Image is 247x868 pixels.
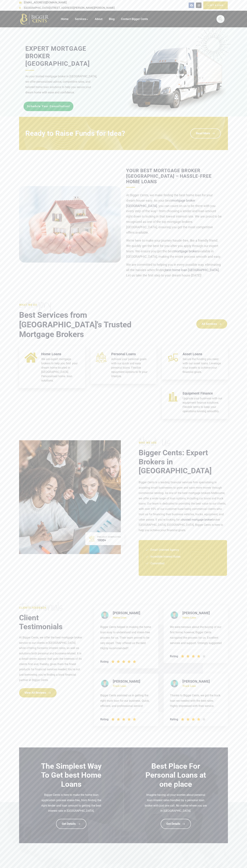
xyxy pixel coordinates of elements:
[19,186,121,263] img: Mortgage Broker in Melbourne
[126,262,222,278] p: We are committed to helping you in every possible way, eliminating all the hassles when finding ....
[126,238,222,259] p: We’re here to make your journey hassle-free, like a friendly friend. We quickly get the best for ...
[19,13,50,25] img: Home
[24,691,46,694] span: View All Reviews
[75,17,86,21] span: Services
[24,102,73,111] a: Schedule Your Consultation!
[75,11,88,28] a: Services
[126,193,222,235] p: At Bigger Cents, we make finding the best home loan for your dream house easy. As your best , you...
[121,17,148,21] span: Contact Bigger Cents
[190,128,221,138] a: Read More
[145,762,206,789] span: Best Place For Personal Loans at one place
[150,554,180,559] span: Incredible Interest Rates
[19,303,37,306] span: What we do
[113,611,152,615] span: [PERSON_NAME]
[25,70,99,95] div: As your trusted mortgage broker in [GEOGRAPHIC_DATA], we offer personalised advice, competitive r...
[139,441,157,444] span: Who we are
[100,623,152,651] div: Bigger Cents helped in making the home loan easy to understand and stress-free process for us. Th...
[208,4,223,7] span: + Get A Loan
[19,631,82,683] div: At Bigger Cents, we offer the best mortgage broker service to our clients in [GEOGRAPHIC_DATA] wh...
[19,688,57,697] a: View All Reviews
[165,268,219,272] a: best home loan [GEOGRAPHIC_DATA]
[39,789,103,814] div: Bigger Cents is here to make the home loan application process stress-free, from finding the righ...
[170,691,222,709] div: Thanks to Bigger Cents, we got the truck loan we needed with the best rates. Highly impressed wit...
[139,475,227,533] div: Bigger Cents is a leading financial services firm specialising in assisting small businesses to g...
[182,684,222,688] span: Truck Loan
[95,17,102,21] span: About
[67,668,67,671] a: .
[61,11,69,28] a: Home
[182,679,222,684] span: [PERSON_NAME]
[19,613,63,631] span: Client Testimonials
[100,717,109,722] span: Rating
[150,561,164,566] span: Committed
[182,518,212,521] a: trusted mortgage broker
[139,448,212,475] span: Bigger Cents: Expert Brokers in [GEOGRAPHIC_DATA]
[19,299,162,309] span: Category
[170,717,178,722] span: Rating
[174,249,198,253] a: mortgage broker
[113,679,152,684] span: [PERSON_NAME]
[25,130,125,137] h2: Ready to Raise Funds for Idea?
[166,822,180,825] span: Get Details
[25,45,90,67] span: Expert Mortgage Broker [GEOGRAPHIC_DATA]
[27,105,70,108] span: Schedule Your Consultation!
[100,659,109,664] span: Rating
[126,199,195,208] a: mortgage broker [GEOGRAPHIC_DATA]
[121,11,148,28] a: Contact Bigger Cents
[97,536,121,538] h3: Project Completed
[170,623,222,646] div: We were nervous about the buying of our first home; however, Bigger Cents navigated the process f...
[182,611,222,615] span: [PERSON_NAME]
[125,48,229,114] img: best mortgage broker melbourne
[161,819,191,829] a: Get Details
[56,819,86,829] a: Get Details
[126,168,212,184] span: Your Best Mortgage Broker [GEOGRAPHIC_DATA] – Hassle-Free Home Loans
[62,822,76,825] span: Get Details
[139,437,227,447] span: About us
[203,1,228,9] a: + Get A Loan
[196,319,227,329] a: All Services
[19,602,82,612] span: Testimonials
[109,11,115,28] a: Blog
[19,310,131,339] span: Best Services from [GEOGRAPHIC_DATA]'s Trusted Mortgage Brokers
[113,615,152,620] span: Home Loan
[170,654,178,659] span: Rating
[113,684,152,688] span: Truck Loan
[19,606,46,609] span: clients Feedback
[144,789,208,814] div: Imagine having all your worries about personal loan interest rates handled by a personal loan bro...
[61,17,69,21] span: Home
[109,17,115,21] span: Blog
[97,539,121,542] div: 1800+
[182,615,222,620] span: Home Loan
[95,11,102,28] a: About
[41,762,102,789] span: The Simplest Way To Get best Home Loans
[150,547,179,553] span: Detail Oriented Agency
[100,691,152,709] div: Bigger Cents assisted us in getting the right truck loan for our business. Quick, efficient, and ...
[23,5,115,11] span: [GEOGRAPHIC_DATA][STREET_ADDRESS][PERSON_NAME][PERSON_NAME]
